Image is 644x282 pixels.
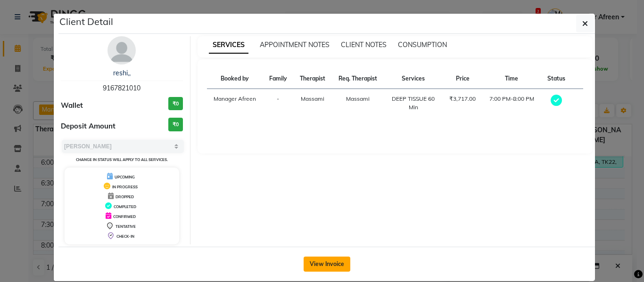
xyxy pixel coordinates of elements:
span: CLIENT NOTES [341,40,387,49]
small: Change in status will apply to all services. [76,157,168,162]
th: Status [541,69,571,89]
span: IN PROGRESS [112,185,138,189]
span: Deposit Amount [61,121,116,132]
span: CHECK-IN [116,234,134,239]
th: Booked by [207,69,263,89]
button: View Invoice [304,257,350,272]
span: UPCOMING [115,175,135,179]
span: DROPPED [116,194,134,199]
td: 7:00 PM-8:00 PM [482,89,541,118]
div: ₹3,717.00 [448,95,477,103]
th: Therapist [293,69,331,89]
span: SERVICES [209,37,248,54]
th: Time [482,69,541,89]
th: Price [443,69,482,89]
h3: ₹0 [168,97,183,111]
th: Req. Therapist [332,69,384,89]
td: - [263,89,293,118]
a: reshi,, [113,69,131,77]
span: CONSUMPTION [398,40,447,49]
span: COMPLETED [114,204,136,209]
span: Massami [301,95,324,102]
h3: ₹0 [168,118,183,131]
h5: Client Detail [59,15,113,29]
div: DEEP TISSUE 60 Min [389,95,437,112]
td: Manager Afreen [207,89,263,118]
th: Services [384,69,443,89]
span: CONFIRMED [113,214,136,219]
span: Wallet [61,100,83,111]
span: TENTATIVE [116,224,136,229]
span: APPOINTMENT NOTES [260,40,330,49]
img: avatar [107,36,136,64]
th: Family [263,69,293,89]
span: Massami [346,95,370,102]
span: 9167821010 [103,84,140,92]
